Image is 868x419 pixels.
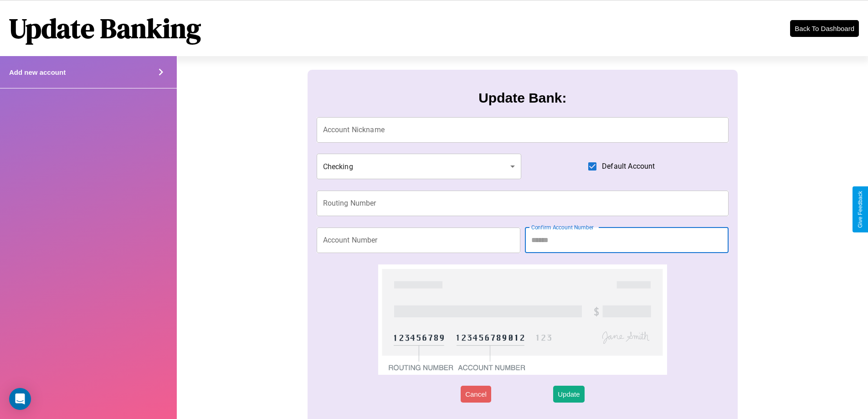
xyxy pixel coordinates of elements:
[9,68,66,76] h4: Add new account
[9,10,201,47] h1: Update Banking
[9,388,31,410] div: Open Intercom Messenger
[857,191,863,228] div: Give Feedback
[553,386,584,403] button: Update
[378,264,667,375] img: check
[461,386,491,403] button: Cancel
[478,90,566,106] h3: Update Bank:
[602,161,655,172] span: Default Account
[790,20,859,37] button: Back To Dashboard
[317,154,522,179] div: Checking
[531,223,594,231] label: Confirm Account Number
